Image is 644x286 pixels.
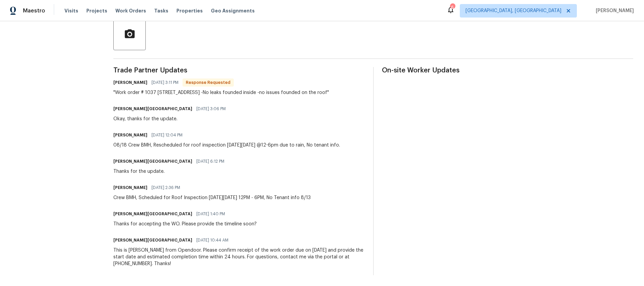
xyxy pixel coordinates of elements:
h6: [PERSON_NAME][GEOGRAPHIC_DATA] [113,158,192,165]
h6: [PERSON_NAME][GEOGRAPHIC_DATA] [113,105,192,112]
div: 6 [450,4,455,11]
h6: [PERSON_NAME] [113,184,147,191]
span: Trade Partner Updates [113,67,365,74]
div: Okay, thanks for the update. [113,116,230,122]
div: Thanks for accepting the WO. Please provide the timeline soon? [113,221,257,227]
span: [DATE] 12:04 PM [151,132,183,138]
div: Crew BMH, Scheduled for Roof Inspection [DATE][DATE] 12PM - 6PM, No Tenant info 8/13 [113,194,311,201]
span: [DATE] 3:11 PM [151,79,178,86]
span: [PERSON_NAME] [593,7,634,14]
span: Geo Assignments [211,7,255,14]
span: Response Requested [183,79,233,86]
span: [DATE] 1:40 PM [196,211,225,217]
span: Work Orders [115,7,146,14]
span: [DATE] 6:12 PM [196,158,224,165]
span: [DATE] 3:06 PM [196,105,226,112]
h6: [PERSON_NAME][GEOGRAPHIC_DATA] [113,211,192,217]
span: [DATE] 2:36 PM [151,184,180,191]
div: "Work order # 1037 [STREET_ADDRESS] -No leaks founded inside -no issues founded on the roof" [113,89,329,96]
span: Visits [64,7,78,14]
span: Tasks [154,8,168,13]
h6: [PERSON_NAME][GEOGRAPHIC_DATA] [113,237,192,244]
h6: [PERSON_NAME] [113,132,147,138]
div: 08/18 Crew BMH, Rescheduled for roof inspection [DATE][DATE] @12-6pm due to rain, No tenant info. [113,142,340,149]
div: Thanks for the update. [113,168,228,175]
span: Properties [176,7,203,14]
span: On-site Worker Updates [382,67,633,74]
div: This is [PERSON_NAME] from Opendoor. Please confirm receipt of the work order due on [DATE] and p... [113,247,365,267]
h6: [PERSON_NAME] [113,79,147,86]
span: Projects [86,7,107,14]
span: Maestro [23,7,45,14]
span: [GEOGRAPHIC_DATA], [GEOGRAPHIC_DATA] [466,7,561,14]
span: [DATE] 10:44 AM [196,237,228,244]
